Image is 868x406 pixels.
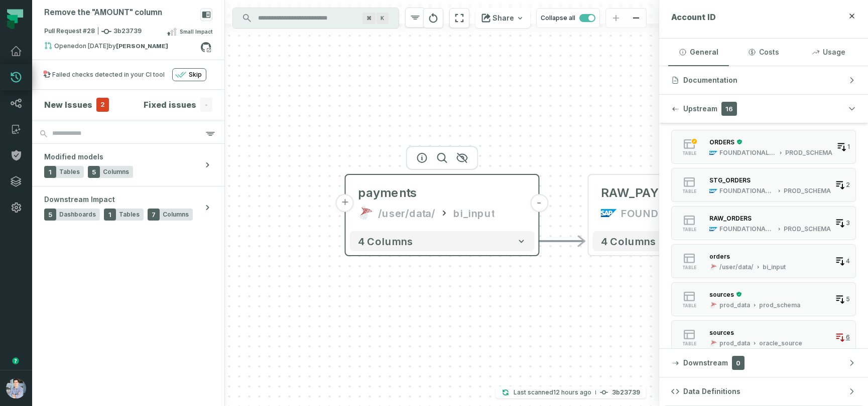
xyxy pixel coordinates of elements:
span: table [682,341,696,346]
button: tableFOUNDATIONAL_DBPROD_SCHEMA1 [671,130,856,164]
button: Modified models1Tables5Columns [32,144,224,186]
span: table [682,151,696,156]
button: Skip [172,68,206,81]
span: 1 [104,209,116,221]
span: Data Definitions [683,386,740,396]
div: Opened by [44,42,200,54]
span: Press ⌘ + K to focus the search bar [377,13,389,24]
span: 4 [846,257,850,265]
div: PROD_SCHEMA [784,225,831,233]
div: FOUNDATIONAL_DB [719,149,776,157]
div: prod_schema [759,301,800,309]
div: Certified [734,291,742,297]
span: Tables [59,168,80,176]
span: 6 [846,333,850,341]
div: RAW_ORDERS [709,215,752,222]
button: tableFOUNDATIONAL_DBPROD_SCHEMA2 [671,168,856,202]
button: Share [475,8,530,28]
span: Dashboards [59,211,96,219]
relative-time: Aug 20, 2025, 9:23 PM EDT [553,388,591,396]
div: STG_ORDERS [709,176,751,184]
div: prod_data [719,301,750,309]
div: FOUNDATIONAL_DB [621,205,670,221]
div: payments [358,185,417,201]
relative-time: Mar 10, 2025, 5:00 PM EDT [79,42,108,50]
span: table [682,303,696,308]
span: table [682,265,696,270]
div: PROD_SCHEMA [784,187,831,195]
button: Documentation [659,66,868,94]
span: Tables [119,211,140,219]
span: Documentation [683,75,737,85]
span: Columns [103,168,129,176]
strong: Barak Fargoun (fargoun) [116,43,168,49]
h4: 3b23739 [612,389,640,395]
span: 7 [148,209,160,221]
button: Data Definitions [659,377,868,405]
span: Pull Request #28 3b23739 [44,27,142,37]
button: Last scanned[DATE] 9:23:15 PM3b23739 [495,386,646,398]
div: RAW_PAYMENTS [601,185,703,201]
button: + [336,194,354,212]
span: Small Impact [180,28,212,36]
div: prod_data [719,339,750,347]
button: New Issues2Fixed issues- [44,98,212,112]
button: Costs [733,39,794,66]
button: Downstream Impact5Dashboards1Tables7Columns [32,186,224,229]
span: 5 [44,209,56,221]
button: Upstream16 [659,95,868,123]
span: Press ⌘ + K to focus the search bar [362,13,376,24]
p: Last scanned [514,387,591,397]
span: 16 [721,102,737,116]
div: Certified [734,139,742,145]
span: Skip [189,71,202,79]
span: 5 [846,295,850,303]
button: tableprod_dataprod_schema5 [671,282,856,316]
span: 0 [732,356,745,370]
div: orders [709,253,730,260]
h4: Fixed issues [144,99,196,111]
div: bi_input [453,205,494,221]
div: ORDERS [709,138,734,146]
span: Downstream Impact [44,194,115,205]
img: avatar of Alon Nafta [6,378,26,398]
span: Upstream [683,104,717,114]
div: FOUNDATIONAL_DB [719,187,775,195]
span: 1 [847,143,850,151]
span: Columns [163,211,189,219]
span: Downstream [683,358,728,368]
div: oracle_source [759,339,802,347]
div: Tooltip anchor [11,356,20,365]
div: sources [709,329,734,336]
div: FOUNDATIONAL_DB [719,225,775,233]
div: sources [709,291,734,298]
a: View on github [199,41,212,54]
span: 4 columns [601,235,656,247]
span: 1 [44,166,56,178]
span: - [200,98,212,112]
span: 4 columns [358,235,413,247]
div: Failed checks detected in your CI tool [52,71,165,79]
span: table [682,227,696,232]
div: PROD_SCHEMA [785,149,832,157]
button: General [668,39,729,66]
div: Remove the "AMOUNT" column [44,8,162,18]
button: table/user/data/bi_input4 [671,244,856,278]
div: /user/data/ [719,263,754,271]
button: tableFOUNDATIONAL_DBPROD_SCHEMA3 [671,206,856,240]
span: Account ID [671,12,716,22]
button: Downstream0 [659,349,868,377]
span: 5 [88,166,100,178]
button: tableprod_dataoracle_source6 [671,320,856,354]
div: bi_input [763,263,786,271]
span: 2 [846,181,850,189]
span: 3 [846,219,850,227]
span: Modified models [44,152,103,162]
div: /user/data/ [378,205,435,221]
h4: New Issues [44,99,92,111]
span: 2 [96,98,109,112]
span: table [682,189,696,194]
button: - [530,194,548,212]
button: Collapse all [536,8,600,28]
button: Usage [798,39,859,66]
